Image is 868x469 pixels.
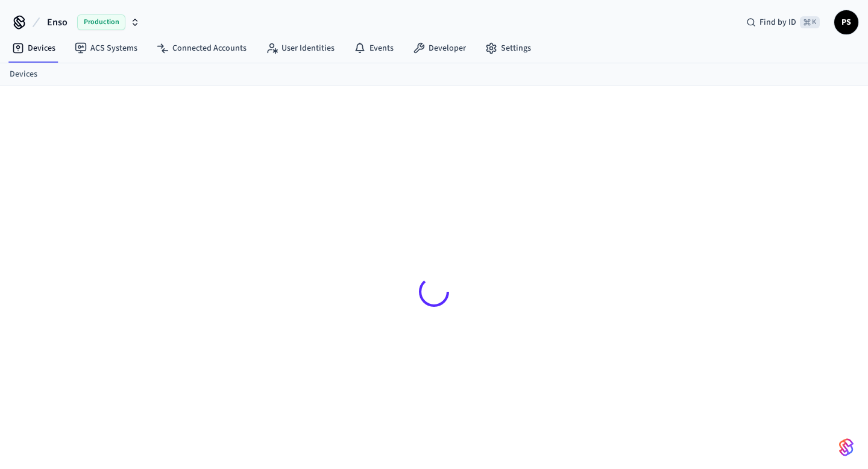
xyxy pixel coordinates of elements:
a: Devices [2,37,65,59]
img: SeamLogoGradient.69752ec5.svg [839,438,854,457]
div: Find by ID⌘ K [737,11,829,33]
a: Developer [403,37,476,59]
span: ⌘ K [800,16,820,28]
a: ACS Systems [65,37,147,59]
span: Enso [47,15,68,30]
a: Connected Accounts [147,37,256,59]
a: Devices [10,68,37,81]
span: Find by ID [759,16,796,28]
a: Settings [476,37,541,59]
button: PS [834,10,858,34]
a: User Identities [256,37,344,59]
a: Events [344,37,403,59]
span: PS [835,11,857,33]
span: Production [77,14,125,30]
